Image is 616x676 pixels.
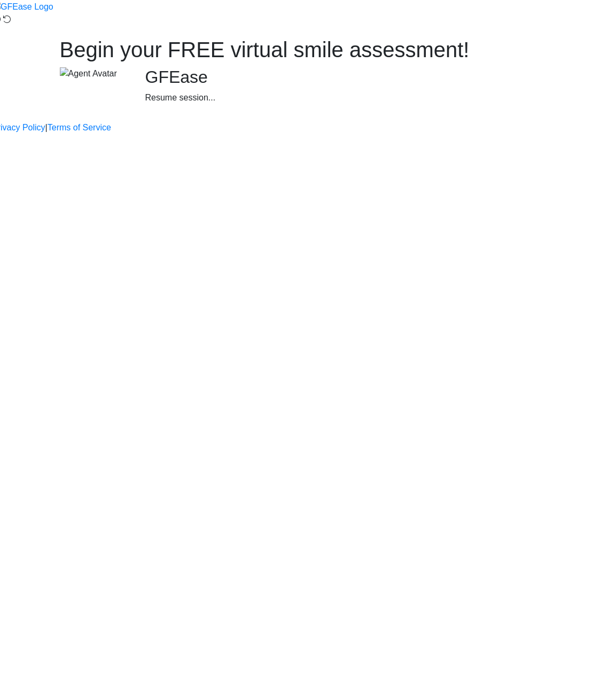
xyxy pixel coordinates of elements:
[145,91,557,104] div: Resume session...
[48,121,111,134] a: Terms of Service
[60,67,117,80] img: Agent Avatar
[145,67,557,87] h2: GFEase
[60,37,557,63] h1: Begin your FREE virtual smile assessment!
[45,121,48,134] a: |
